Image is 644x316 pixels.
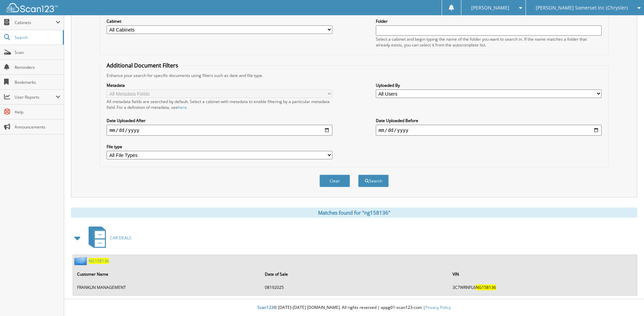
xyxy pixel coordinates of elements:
[15,50,60,55] span: Scan
[257,304,274,310] span: Scan123
[449,282,636,293] td: 3C7WRNFL6
[319,175,350,187] button: Clear
[261,267,448,281] th: Date of Sale
[74,267,261,281] th: Customer Name
[107,118,332,123] label: Date Uploaded After
[610,283,644,316] iframe: Chat Widget
[71,208,637,218] div: Matches found for "ng158136"
[376,118,602,123] label: Date Uploaded Before
[536,6,628,10] span: [PERSON_NAME] Somerset Inc (Chrysler)
[107,99,332,110] div: All metadata fields are searched by default. Select a cabinet with metadata to enable filtering b...
[85,224,131,251] a: CAR DEALS
[376,18,602,24] label: Folder
[15,79,60,85] span: Bookmarks
[358,175,389,187] button: Search
[376,36,602,48] div: Select a cabinet and begin typing the name of the folder you want to search in. If the name match...
[15,124,60,130] span: Announcements
[103,73,605,78] div: Enhance your search for specific documents using filters such as date and file type.
[74,257,89,265] img: folder2.png
[376,82,602,88] label: Uploaded By
[471,6,509,10] span: [PERSON_NAME]
[64,299,644,316] div: © [DATE]-[DATE] [DOMAIN_NAME]. All rights reserved | appg01-scan123-com |
[449,267,636,281] th: VIN
[107,144,332,150] label: File type
[261,282,448,293] td: 08192025
[476,284,496,290] span: NG158136
[74,282,261,293] td: FRANKLIN MANAGEMENT
[15,109,60,115] span: Help
[425,304,451,310] a: Privacy Policy
[15,94,56,100] span: User Reports
[7,3,58,12] img: scan123-logo-white.svg
[376,125,602,136] input: end
[15,35,59,40] span: Search
[107,82,332,88] label: Metadata
[110,235,131,241] span: CAR DEALS
[178,104,187,110] a: here
[107,18,332,24] label: Cabinet
[103,62,182,69] legend: Additional Document Filters
[15,64,60,70] span: Reminders
[89,258,109,264] a: NG158136
[107,125,332,136] input: start
[15,20,56,25] span: Cabinets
